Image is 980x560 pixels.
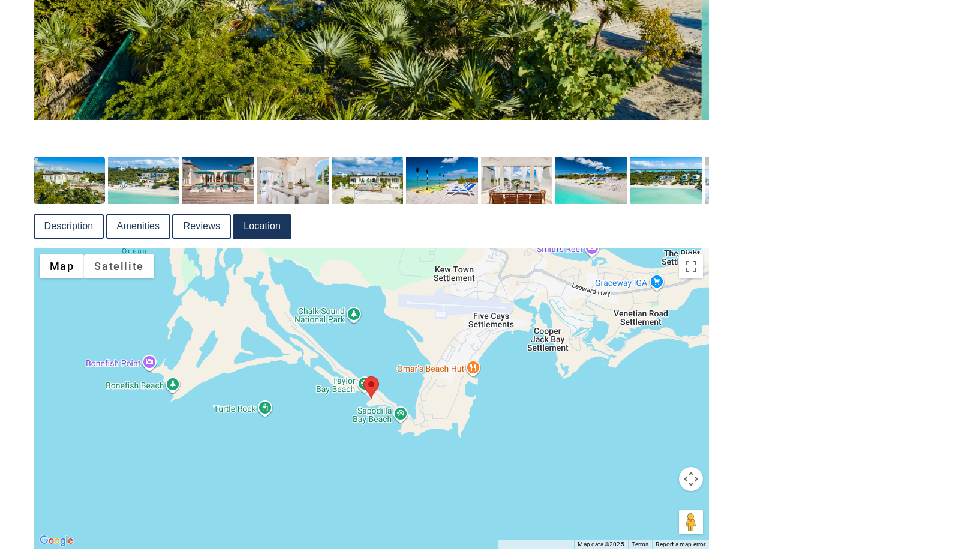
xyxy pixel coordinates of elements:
[679,510,703,534] button: Drag Pegman onto the map to open Street View
[481,157,552,205] img: 21c8b9ae-754b-4659-b830-d06ddd1a2d8b
[632,541,649,547] a: Terms
[34,157,105,205] img: 046b3c7c-e31b-425e-8673-eae4ad8566a8
[84,254,154,278] button: Show satellite imagery
[630,157,701,205] img: 04649ee2-d7f5-470e-8544-d4617103949c
[705,157,776,205] img: 772363fc-4764-43f9-ad7f-17177a8f299e
[679,467,703,491] button: Map camera controls
[555,157,627,205] img: 2af04fa0-b4ba-43b3-b79d-9fdedda85cf6
[656,541,705,547] a: Report a map error
[257,157,329,205] img: 96b92337-7516-4ae5-90b6-a5708fa2356a
[332,157,403,205] img: 6a036ec3-7710-428e-8552-a4ec9b7eb75c
[406,157,477,205] img: 0b44862f-edc1-4809-b56f-c99f26df1b84
[108,157,179,205] img: 6a444fb6-a4bb-4016-a88f-40ab361ed023
[107,215,170,238] a: Amenities
[679,254,703,278] button: Toggle fullscreen view
[37,533,76,549] img: Google
[40,254,85,278] button: Show street map
[37,533,76,549] a: Open this area in Google Maps (opens a new window)
[182,157,254,205] img: 1e4e9923-00bf-444e-a634-b2d68a73db33
[173,215,230,238] a: Reviews
[234,215,290,238] a: Location
[35,215,103,238] a: Description
[578,541,624,547] span: Map data ©2025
